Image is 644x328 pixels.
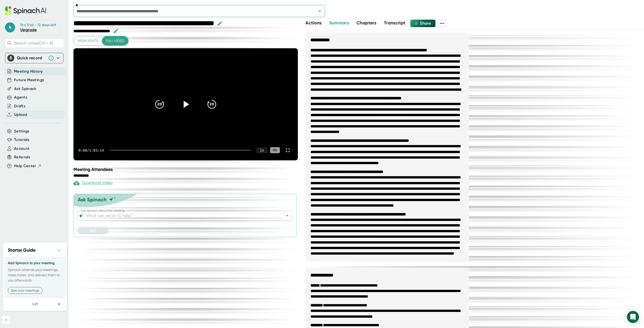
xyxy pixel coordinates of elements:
[32,302,38,306] span: 1 of 3
[7,53,61,63] div: Quick record
[14,163,36,169] span: Help Center
[14,128,29,134] button: Settings
[74,36,102,45] button: Highlights
[14,103,25,109] button: Drafts
[8,247,35,254] h2: Starter Guide
[356,20,376,26] button: Chapters
[14,137,29,143] button: Tutorials
[73,180,113,186] div: Paid feature
[410,20,435,27] button: Share
[17,56,46,61] div: Quick record
[8,267,62,283] p: Spinach attends your meetings, takes notes, and delivers them to you afterwards
[14,146,29,152] button: Account
[78,197,107,203] div: Ask Spinach
[270,147,280,153] div: CC
[420,21,431,26] span: Share
[14,41,62,45] span: Search notes (Ctrl + K)
[20,23,56,27] div: Pro Trial - 13 days left
[305,20,321,26] button: Actions
[78,38,98,44] span: Highlights
[329,20,349,26] span: Summary
[257,148,267,153] div: 1 x
[14,86,36,92] button: Ask Spinach
[77,227,108,234] button: Ask
[102,36,128,45] button: Full video
[627,311,639,323] div: Open Intercom Messenger
[329,20,349,26] button: Summary
[384,20,406,26] span: Transcript
[316,8,323,15] button: Open
[14,154,30,160] button: Referrals
[8,287,43,294] button: See your meetings
[8,261,62,265] h3: Add Spinach to your meeting
[78,148,104,152] div: 0:00 / 1:03:14
[90,228,96,233] span: Ask
[384,20,406,26] button: Transcript
[14,77,44,83] button: Future Meetings
[284,212,291,219] button: Open
[14,163,42,169] button: Help Center
[85,212,276,219] input: What can we do to help?
[14,69,43,74] button: Meeting History
[14,112,27,118] button: Upload
[14,95,27,100] button: Agents
[5,22,15,32] span: k
[56,247,62,254] button: −
[2,316,10,324] button: Collapse sidebar
[106,38,124,44] span: Full video
[73,167,299,172] div: Meeting Attendees
[20,27,37,32] a: Upgrade
[356,20,376,26] span: Chapters
[305,20,321,26] span: Actions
